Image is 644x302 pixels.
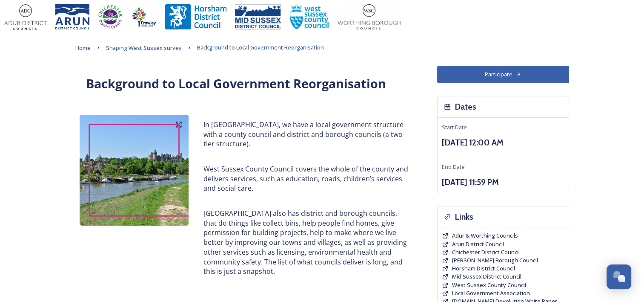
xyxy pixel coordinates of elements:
[442,123,467,131] span: Start Date
[452,232,518,239] span: Adur & Worthing Councils
[203,120,409,149] p: In [GEOGRAPHIC_DATA], we have a local government structure with a county council and district and...
[452,289,530,297] a: Local Government Association
[452,273,521,281] a: Mid Sussex District Council
[4,4,47,30] img: Adur%20logo%20%281%29.jpeg
[106,43,182,53] a: Shaping West Sussex survey
[442,163,465,171] span: End Date
[452,248,520,256] span: Chichester District Council
[203,164,409,193] p: West Sussex County Council covers the whole of the county and delivers services, such as educatio...
[452,240,504,248] span: Arun District Council
[203,209,409,276] p: [GEOGRAPHIC_DATA] also has district and borough councils, that do things like collect bins, help ...
[452,232,518,240] a: Adur & Worthing Councils
[452,264,515,272] span: Horsham District Council
[98,4,123,30] img: CDC%20Logo%20-%20you%20may%20have%20a%20better%20version.jpg
[235,4,281,30] img: 150ppimsdc%20logo%20blue.png
[55,4,89,30] img: Arun%20District%20Council%20logo%20blue%20CMYK.jpg
[442,136,564,149] h3: [DATE] 12:00 AM
[437,66,569,83] button: Participate
[455,211,473,223] h3: Links
[452,273,521,280] span: Mid Sussex District Council
[86,75,386,92] strong: Background to Local Government Reorganisation
[289,4,329,30] img: WSCCPos-Spot-25mm.jpg
[452,281,526,289] a: West Sussex County Council
[131,4,157,30] img: Crawley%20BC%20logo.jpg
[197,44,324,51] span: Background to Local Government Reorganisation
[165,4,226,30] img: Horsham%20DC%20Logo.jpg
[452,264,515,273] a: Horsham District Council
[452,256,538,264] a: [PERSON_NAME] Borough Council
[452,248,520,256] a: Chichester District Council
[442,176,564,189] h3: [DATE] 11:59 PM
[75,44,91,52] span: Home
[75,43,91,53] a: Home
[106,44,182,52] span: Shaping West Sussex survey
[338,4,401,30] img: Worthing_Adur%20%281%29.jpg
[607,264,631,289] button: Open Chat
[455,101,476,113] h3: Dates
[452,240,504,248] a: Arun District Council
[452,256,538,264] span: [PERSON_NAME] Borough Council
